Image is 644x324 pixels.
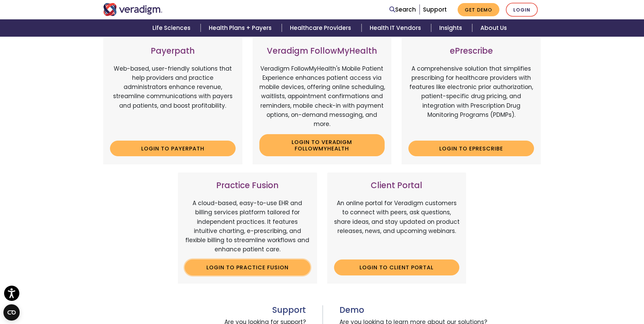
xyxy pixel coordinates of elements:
p: Veradigm FollowMyHealth's Mobile Patient Experience enhances patient access via mobile devices, o... [259,64,385,129]
a: Health Plans + Payers [201,19,282,37]
img: Veradigm logo [103,3,163,16]
p: A comprehensive solution that simplifies prescribing for healthcare providers with features like ... [408,64,534,136]
h3: Client Portal [334,181,460,191]
h3: Practice Fusion [185,181,310,191]
a: Login to ePrescribe [408,141,534,156]
a: Health IT Vendors [362,19,431,37]
a: Support [423,5,447,14]
h3: Veradigm FollowMyHealth [259,46,385,56]
a: Healthcare Providers [282,19,361,37]
h3: ePrescribe [408,46,534,56]
iframe: Drift Chat Widget [610,290,636,316]
a: Login [506,3,538,17]
p: An online portal for Veradigm customers to connect with peers, ask questions, share ideas, and st... [334,199,460,254]
h3: Support [103,305,306,315]
p: Web-based, user-friendly solutions that help providers and practice administrators enhance revenu... [110,64,236,136]
a: Login to Payerpath [110,141,236,156]
a: Insights [431,19,472,37]
a: Search [389,5,416,14]
button: Open CMP widget [3,304,20,321]
h3: Payerpath [110,46,236,56]
p: A cloud-based, easy-to-use EHR and billing services platform tailored for independent practices. ... [185,199,310,254]
h3: Demo [339,305,541,315]
a: Login to Veradigm FollowMyHealth [259,134,385,156]
a: Login to Practice Fusion [185,259,310,275]
a: Get Demo [458,3,499,16]
a: Life Sciences [144,19,201,37]
a: About Us [472,19,515,37]
a: Login to Client Portal [334,259,460,275]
